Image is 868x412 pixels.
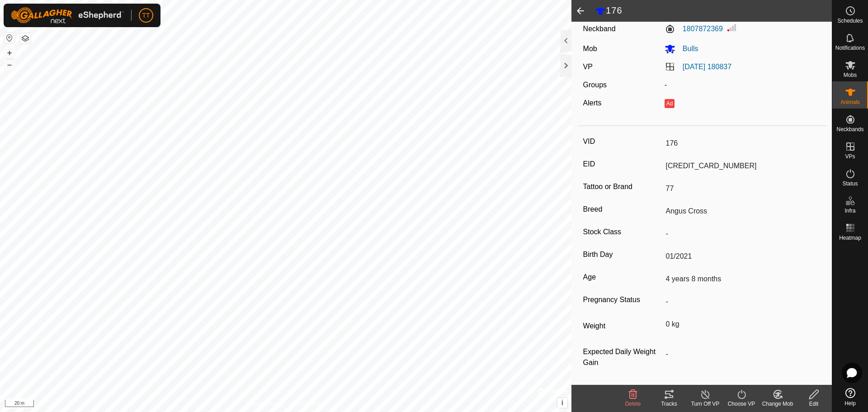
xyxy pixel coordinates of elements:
span: i [561,399,563,407]
button: – [4,59,15,70]
span: Help [844,401,856,406]
span: Notifications [835,45,865,51]
label: Age [583,271,662,283]
label: VP [583,63,593,71]
div: Edit [796,400,832,408]
div: Tracks [651,400,687,408]
span: Heatmap [839,235,861,241]
button: Map Layers [20,33,31,44]
span: Infra [844,208,855,213]
button: Reset Map [4,33,15,43]
span: Status [842,181,858,186]
label: Alerts [583,99,602,107]
a: Help [832,384,868,410]
label: Breed [583,204,662,215]
label: Tattoo or Brand [583,181,662,193]
label: Groups [583,81,607,89]
a: Privacy Policy [250,400,284,408]
button: i [557,398,567,408]
label: Mob [583,45,597,52]
label: VID [583,136,662,147]
label: EID [583,158,662,170]
label: Expected Daily Weight Gain [583,346,662,368]
img: Signal strength [726,22,737,33]
span: Delete [625,401,641,407]
span: Schedules [837,18,863,24]
div: Change Mob [759,400,796,408]
img: Gallagher Logo [11,7,124,24]
span: Bulls [675,45,698,52]
span: TT [142,11,150,20]
label: Neckband [583,24,616,34]
a: Contact Us [295,400,321,408]
div: Turn Off VP [687,400,723,408]
div: Choose VP [723,400,759,408]
span: Animals [840,99,860,105]
label: Stock Class [583,226,662,238]
span: VPs [845,154,855,159]
span: Neckbands [836,127,863,132]
button: + [4,47,15,58]
button: Ad [665,99,675,108]
h2: 176 [595,5,832,17]
div: - [661,80,824,90]
label: Weight [583,317,662,336]
label: 1807872369 [665,24,723,34]
label: Pregnancy Status [583,294,662,306]
label: Birth Day [583,249,662,260]
span: Mobs [844,72,857,78]
a: [DATE] 180837 [683,63,731,71]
